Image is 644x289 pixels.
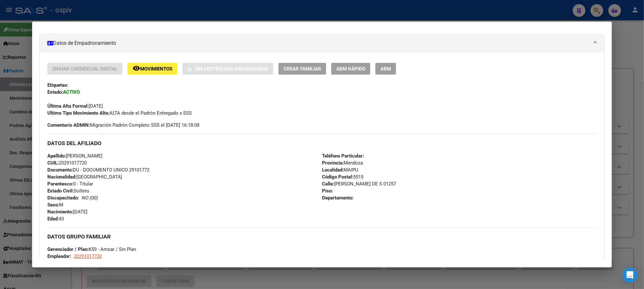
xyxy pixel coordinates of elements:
strong: Piso: [322,188,333,194]
span: 20291017720 [74,253,102,259]
strong: Departamento: [322,195,353,201]
strong: Empleador: [47,253,71,259]
button: ABM Rápido [331,63,370,75]
strong: Documento: [47,167,73,173]
span: 20291017720 [47,160,87,166]
h3: DATOS DEL AFILIADO [47,140,596,147]
strong: Sexo: [47,202,59,208]
strong: CUIL: [47,160,59,166]
strong: Estado Civil: [47,188,74,194]
span: Mendoza [322,160,363,166]
strong: ACTIVO [63,89,80,95]
i: NO (00) [81,195,98,201]
strong: Localidad: [322,167,344,173]
h3: DATOS GRUPO FAMILIAR [47,233,596,240]
span: ABM Rápido [336,66,365,72]
mat-expansion-panel-header: Datos de Empadronamiento [40,34,604,53]
span: Soltero [47,188,89,194]
span: [GEOGRAPHIC_DATA] [47,174,122,180]
span: 5515 [322,174,363,180]
button: Movimientos [127,63,177,75]
mat-panel-title: Datos de Empadronamiento [47,39,589,47]
strong: Discapacitado: [47,195,79,201]
button: Enviar Credencial Digital [47,63,122,75]
strong: Parentesco: [47,181,73,187]
strong: Nacimiento: [47,209,73,215]
strong: Teléfono Particular: [322,153,364,159]
strong: Edad: [47,216,59,222]
span: Sin Certificado Discapacidad [195,66,268,72]
button: ABM [375,63,396,75]
span: Migración Padrón Completo SSS el [DATE] 16:18:08 [47,122,199,129]
strong: Código Postal: [322,174,353,180]
span: K59 - Amsar / Sin Plan [47,246,136,252]
strong: Apellido: [47,153,66,159]
strong: Nacionalidad: [47,174,76,180]
span: Enviar Credencial Digital [52,66,117,72]
strong: Ultimo Tipo Movimiento Alta: [47,110,109,116]
span: [PERSON_NAME] [47,153,102,159]
span: Movimientos [140,66,172,72]
span: [PERSON_NAME] DE S 01257 [322,181,396,187]
mat-icon: remove_red_eye [133,64,140,72]
span: DU - DOCUMENTO UNICO 29101772 [47,167,149,173]
strong: Provincia: [322,160,344,166]
strong: Calle: [322,181,334,187]
span: [DATE] [47,103,103,109]
span: M [47,202,63,208]
strong: Etiquetas: [47,82,68,88]
span: ABM [380,66,391,72]
div: Open Intercom Messenger [622,267,638,283]
strong: Última Alta Formal: [47,103,89,109]
span: [DATE] [47,209,87,215]
span: Crear Familiar [284,66,321,72]
span: 43 [47,216,64,222]
strong: Comentario ADMIN: [47,122,90,128]
button: Crear Familiar [278,63,326,75]
button: Sin Certificado Discapacidad [182,63,273,75]
span: ALTA desde el Padrón Entregado x SSS [47,110,192,116]
strong: Estado: [47,89,63,95]
span: MAIPU [322,167,358,173]
strong: Gerenciador / Plan: [47,246,89,252]
span: 0 - Titular [47,181,93,187]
